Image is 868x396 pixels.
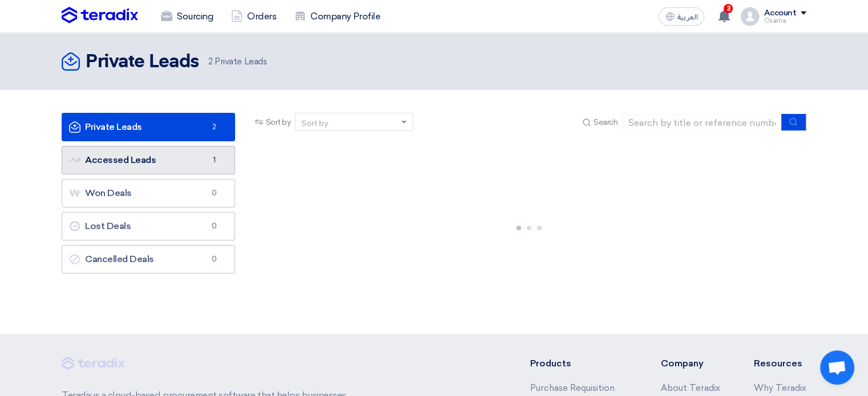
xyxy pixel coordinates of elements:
[62,113,235,141] a: Private Leads2
[208,55,267,68] span: Private Leads
[266,116,291,128] span: Sort by
[301,117,328,129] div: Sort by
[207,254,221,265] span: 0
[754,357,806,370] li: Resources
[530,357,627,370] li: Products
[764,18,806,24] div: Osama
[741,7,759,26] img: profile_test.png
[764,9,796,18] div: Account
[660,357,720,370] li: Company
[86,51,199,74] h2: Private Leads
[62,7,138,24] img: Teradix logo
[594,116,617,128] span: Search
[62,179,235,207] a: Won Deals0
[207,221,221,232] span: 0
[152,4,222,29] a: Sourcing
[207,154,221,166] span: 1
[222,4,285,29] a: Orders
[207,187,221,199] span: 0
[754,383,806,393] a: Why Teradix
[677,13,697,21] span: العربية
[62,146,235,174] a: Accessed Leads1
[622,114,782,131] input: Search by title or reference number
[208,56,213,67] span: 2
[820,350,854,385] div: Open chat
[285,4,389,29] a: Company Profile
[660,383,720,393] a: About Teradix
[659,7,704,26] button: العربية
[62,212,235,240] a: Lost Deals0
[724,4,733,13] span: 3
[62,245,235,273] a: Cancelled Deals0
[530,383,615,393] a: Purchase Requisition
[207,121,221,133] span: 2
